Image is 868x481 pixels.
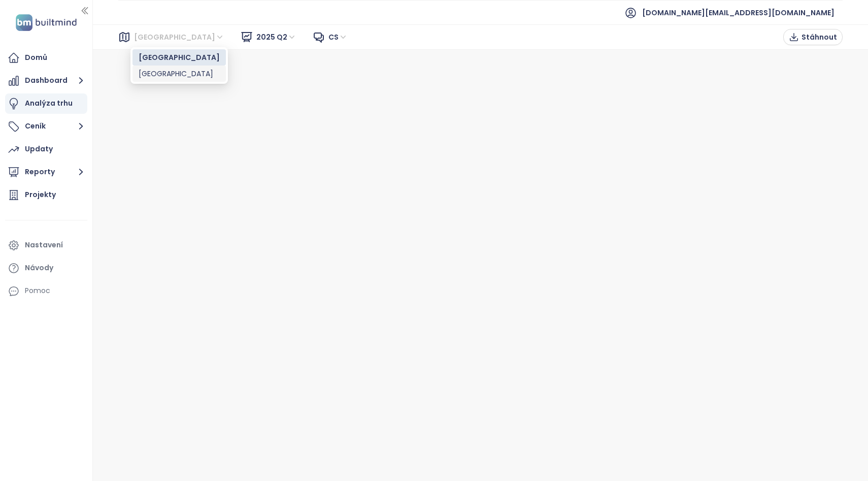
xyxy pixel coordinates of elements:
[256,29,296,45] span: 2025 Q2
[5,185,87,205] a: Projekty
[802,31,837,43] span: Stáhnout
[132,66,226,82] div: Praha
[13,12,80,33] img: logo
[5,139,87,159] a: Updaty
[25,143,53,155] div: Updaty
[5,116,87,137] button: Ceník
[5,281,87,301] div: Pomoc
[5,93,87,114] a: Analýza trhu
[328,29,348,45] span: cs
[642,1,834,25] span: [DOMAIN_NAME][EMAIL_ADDRESS][DOMAIN_NAME]
[25,97,73,110] div: Analýza trhu
[25,239,63,251] div: Nastavení
[783,29,843,45] button: Stáhnout
[25,51,47,64] div: Domů
[139,52,220,63] div: [GEOGRAPHIC_DATA]
[5,258,87,278] a: Návody
[5,71,87,91] button: Dashboard
[139,68,220,79] div: [GEOGRAPHIC_DATA]
[25,284,50,297] div: Pomoc
[25,262,53,274] div: Návody
[5,162,87,182] button: Reporty
[134,29,224,45] span: Brno
[5,235,87,255] a: Nastavení
[5,48,87,68] a: Domů
[25,188,56,201] div: Projekty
